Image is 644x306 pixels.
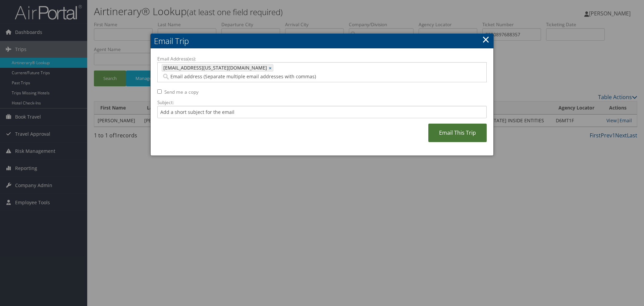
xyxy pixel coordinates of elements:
[157,55,487,62] label: Email Address(es):
[482,33,490,46] a: ×
[151,34,493,48] h2: Email Trip
[164,89,199,95] label: Send me a copy
[162,64,267,71] span: [EMAIL_ADDRESS][US_STATE][DOMAIN_NAME]
[162,73,435,80] input: Email address (Separate multiple email addresses with commas)
[428,124,487,142] a: Email This Trip
[157,106,487,118] input: Add a short subject for the email
[157,99,487,106] label: Subject:
[269,64,273,71] a: ×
